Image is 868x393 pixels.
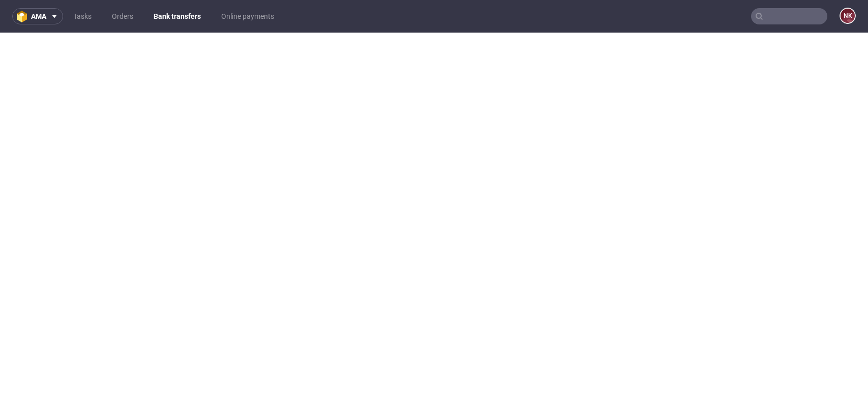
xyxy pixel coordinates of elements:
figcaption: NK [841,9,855,23]
img: logo [17,11,31,22]
button: ama [12,8,63,24]
a: Bank transfers [147,8,207,24]
span: ama [31,13,46,20]
a: Tasks [67,8,98,24]
a: Orders [106,8,139,24]
a: Online payments [215,8,280,24]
